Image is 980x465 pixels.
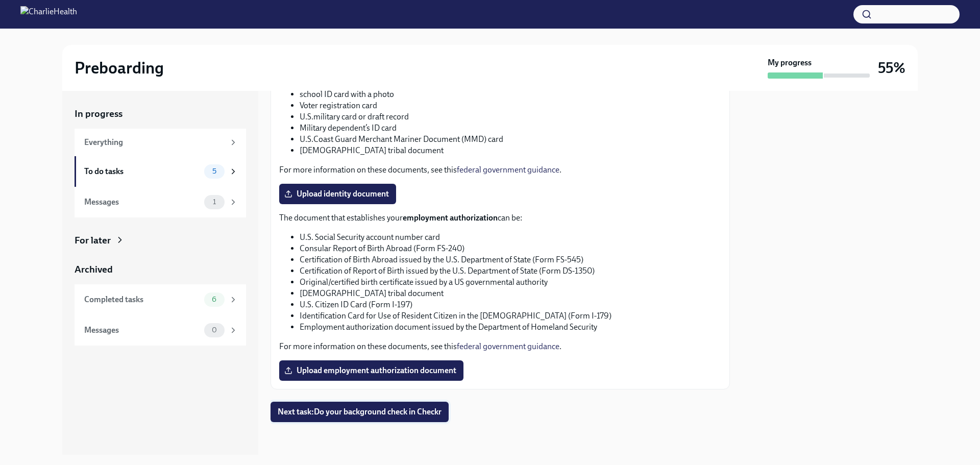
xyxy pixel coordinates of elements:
li: Employment authorization document issued by the Department of Homeland Security [300,322,721,333]
li: U.S.Coast Guard Merchant Mariner Document (MMD) card [300,134,721,145]
img: CharlieHealth [20,6,77,22]
li: Certification of Report of Birth issued by the U.S. Department of State (Form DS-1350) [300,265,721,277]
h3: 55% [878,59,905,77]
span: 1 [207,198,222,206]
div: Completed tasks [84,294,200,305]
button: Next task:Do your background check in Checkr [271,402,449,422]
a: For later [75,234,246,247]
span: Upload identity document [286,189,389,199]
div: Messages [84,325,200,336]
a: federal government guidance [457,165,559,175]
div: For later [75,234,111,247]
span: 0 [206,326,223,334]
span: 5 [206,167,223,175]
li: U.S. Citizen ID Card (Form I-197) [300,299,721,310]
div: Messages [84,197,200,208]
a: Messages0 [75,315,246,346]
li: U.S. Social Security account number card [300,232,721,243]
a: Completed tasks6 [75,284,246,315]
span: Upload employment authorization document [286,365,456,376]
label: Upload employment authorization document [279,360,463,381]
div: Everything [84,137,225,148]
p: The document that establishes your can be: [279,212,721,224]
strong: employment authorization [403,213,498,223]
span: 6 [206,296,223,303]
li: Identification Card for Use of Resident Citizen in the [DEMOGRAPHIC_DATA] (Form I-179) [300,310,721,322]
div: To do tasks [84,166,200,177]
a: In progress [75,107,246,120]
a: Messages1 [75,187,246,217]
li: Original/certified birth certificate issued by a US governmental authority [300,277,721,288]
p: For more information on these documents, see this . [279,341,721,352]
a: Everything [75,129,246,156]
li: [DEMOGRAPHIC_DATA] tribal document [300,288,721,299]
li: school ID card with a photo [300,89,721,100]
strong: My progress [768,57,812,68]
li: Certification of Birth Abroad issued by the U.S. Department of State (Form FS-545) [300,254,721,265]
a: federal government guidance [457,341,559,351]
li: Consular Report of Birth Abroad (Form FS-240) [300,243,721,254]
span: Next task : Do your background check in Checkr [278,407,442,417]
li: [DEMOGRAPHIC_DATA] tribal document [300,145,721,156]
li: U.S.military card or draft record [300,111,721,123]
li: Military dependent’s ID card [300,123,721,134]
p: For more information on these documents, see this . [279,164,721,176]
a: To do tasks5 [75,156,246,187]
li: Voter registration card [300,100,721,111]
label: Upload identity document [279,184,396,204]
h2: Preboarding [75,58,164,78]
a: Archived [75,263,246,276]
